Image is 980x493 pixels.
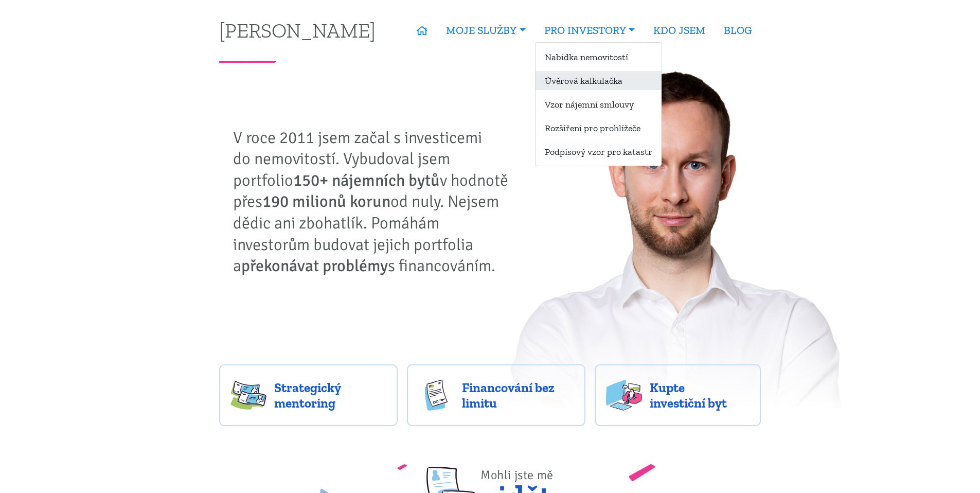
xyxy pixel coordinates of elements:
a: BLOG [715,19,761,42]
strong: 190 milionů korun [262,191,390,212]
a: Úvěrová kalkulačka [536,71,662,90]
p: V roce 2011 jsem začal s investicemi do nemovitostí. Vybudoval jsem portfolio v hodnotě přes od n... [233,127,516,277]
strong: překonávat problémy [241,256,388,276]
img: finance [418,380,454,411]
a: Podpisový vzor pro katastr [536,142,662,161]
a: Nabídka nemovitostí [536,47,662,66]
a: Vzor nájemní smlouvy [536,95,662,114]
img: strategy [230,380,266,411]
span: Strategický mentoring [274,380,386,411]
a: MOJE SLUŽBY [437,19,534,42]
a: Kupte investiční byt [595,364,761,426]
span: Kupte investiční byt [650,380,750,411]
a: Rozšíření pro prohlížeče [536,118,662,137]
a: Financování bez limitu [407,364,585,426]
span: Financování bez limitu [462,380,574,411]
a: [PERSON_NAME] [219,20,376,40]
strong: 150+ nájemních bytů [293,170,440,190]
a: KDO JSEM [644,19,715,42]
span: Mohli jste mě [480,467,554,483]
a: PRO INVESTORY [535,19,644,42]
a: Strategický mentoring [219,364,398,426]
img: flats [606,380,642,411]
